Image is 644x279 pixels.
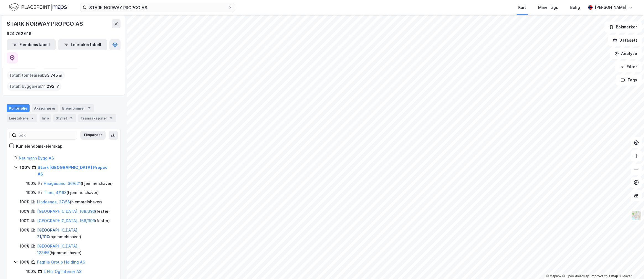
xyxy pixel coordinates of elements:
[610,48,642,59] button: Analyse
[562,274,589,278] a: OpenStreetMap
[87,3,228,12] input: Søk på adresse, matrikkel, gårdeiere, leietakere eller personer
[20,164,30,171] div: 100%
[44,180,113,187] div: ( hjemmelshaver )
[37,200,70,204] a: Lindesnes, 37/56
[26,268,36,275] div: 100%
[26,189,36,196] div: 100%
[37,244,78,255] a: [GEOGRAPHIC_DATA], 123/55
[30,115,35,121] div: 2
[604,22,642,33] button: Bokmerker
[538,4,558,11] div: Mine Tags
[615,61,642,72] button: Filter
[40,114,51,122] div: Info
[37,199,102,205] div: ( hjemmelshaver )
[53,114,76,122] div: Styret
[7,71,65,80] div: Totalt tomteareal :
[7,82,61,91] div: Totalt byggareal :
[7,30,32,37] div: 924 762 616
[616,253,644,279] iframe: Chat Widget
[32,104,58,112] div: Aksjonærer
[60,104,94,112] div: Eiendommer
[20,199,30,205] div: 100%
[19,156,54,160] a: Neumann Bygg AS
[42,83,59,90] span: 11 292 ㎡
[86,105,92,111] div: 2
[7,114,37,122] div: Leietakere
[37,227,114,240] div: ( hjemmelshaver )
[20,227,30,233] div: 100%
[38,165,108,176] a: Stark [GEOGRAPHIC_DATA] Propco AS
[80,131,106,140] button: Ekspander
[58,39,107,50] button: Leietakertabell
[9,2,67,12] img: logo.f888ab2527a4732fd821a326f86c7f29.svg
[37,228,78,239] a: [GEOGRAPHIC_DATA], 21/310
[591,274,618,278] a: Improve this map
[631,210,642,221] img: Z
[108,115,114,121] div: 3
[546,274,561,278] a: Mapbox
[16,143,62,150] div: Kun eiendoms-eierskap
[616,75,642,86] button: Tags
[7,19,84,28] div: STARK NORWAY PROPCO AS
[44,189,99,196] div: ( hjemmelshaver )
[37,208,110,215] div: ( fester )
[44,181,81,186] a: Haugesund, 36/621
[20,243,30,249] div: 100%
[20,217,30,224] div: 100%
[44,269,82,274] a: L Flis Og Interiør AS
[518,4,526,11] div: Kart
[16,131,77,139] input: Søk
[7,104,30,112] div: Portefølje
[608,35,642,46] button: Datasett
[20,259,30,265] div: 100%
[78,114,116,122] div: Transaksjoner
[44,190,67,195] a: Time, 4/163
[570,4,580,11] div: Bolig
[37,217,110,224] div: ( fester )
[44,72,63,79] span: 33 745 ㎡
[37,243,114,256] div: ( hjemmelshaver )
[7,39,56,50] button: Eiendomstabell
[37,260,85,264] a: Fagflis Group Holding AS
[37,209,95,214] a: [GEOGRAPHIC_DATA], 168/390
[26,180,36,187] div: 100%
[68,115,74,121] div: 2
[37,218,95,223] a: [GEOGRAPHIC_DATA], 168/393
[616,253,644,279] div: Kontrollprogram for chat
[595,4,626,11] div: [PERSON_NAME]
[20,208,30,215] div: 100%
